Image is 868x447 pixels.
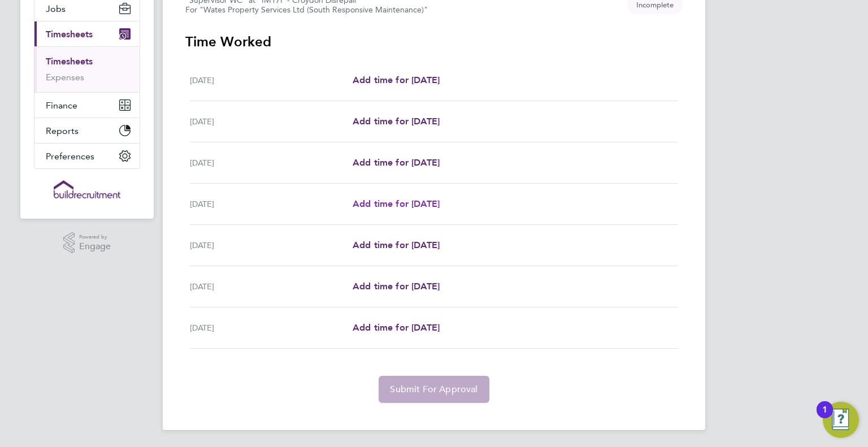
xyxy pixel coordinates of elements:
span: Timesheets [46,29,93,40]
div: For "Wates Property Services Ltd (South Responsive Maintenance)" [185,5,428,15]
a: Add time for [DATE] [353,321,440,335]
img: buildrec-logo-retina.png [54,180,120,198]
a: Add time for [DATE] [353,115,440,128]
a: Go to home page [34,180,140,198]
button: Open Resource Center, 1 new notification [823,402,859,438]
a: Expenses [46,72,84,83]
span: Add time for [DATE] [353,281,440,292]
div: [DATE] [190,238,353,252]
span: Reports [46,125,79,136]
span: Add time for [DATE] [353,75,440,85]
div: [DATE] [190,321,353,335]
div: [DATE] [190,197,353,211]
a: Add time for [DATE] [353,197,440,211]
a: Powered byEngage [63,232,111,254]
span: Finance [46,100,77,111]
span: Jobs [46,3,66,14]
div: Timesheets [34,46,140,92]
span: Add time for [DATE] [353,198,440,209]
span: Engage [79,242,111,251]
div: [DATE] [190,73,353,87]
span: Powered by [79,232,111,242]
a: Add time for [DATE] [353,238,440,252]
a: Add time for [DATE] [353,280,440,293]
div: [DATE] [190,280,353,293]
span: Add time for [DATE] [353,322,440,333]
div: 1 [822,410,827,424]
span: Add time for [DATE] [353,157,440,168]
span: Add time for [DATE] [353,240,440,250]
h3: Time Worked [185,33,683,51]
button: Reports [34,118,140,143]
span: Add time for [DATE] [353,116,440,127]
div: [DATE] [190,115,353,128]
a: Timesheets [46,56,93,67]
a: Add time for [DATE] [353,156,440,170]
button: Timesheets [34,21,140,46]
button: Preferences [34,144,140,168]
div: [DATE] [190,156,353,170]
button: Finance [34,93,140,118]
a: Add time for [DATE] [353,73,440,87]
span: Preferences [46,151,94,162]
